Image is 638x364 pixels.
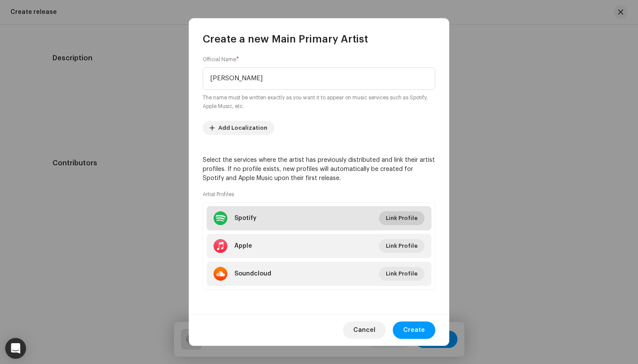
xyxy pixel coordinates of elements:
div: Apple [234,243,252,249]
span: Create [403,321,425,339]
p: Select the services where the artist has previously distributed and link their artist profiles. I... [203,156,435,183]
button: Link Profile [379,267,424,281]
span: Add Localization [218,119,267,137]
button: Create [393,321,435,339]
small: The name must be written exactly as you want it to appear on music services such as Spotify, Appl... [203,93,435,111]
span: Cancel [353,321,375,339]
span: Link Profile [386,265,418,282]
span: Link Profile [386,237,418,255]
button: Link Profile [379,211,424,225]
small: Artist Profiles [203,190,234,199]
input: Official Name [203,67,435,90]
div: Soundcloud [234,270,271,277]
button: Link Profile [379,239,424,253]
small: Official Name [203,55,236,64]
div: Open Intercom Messenger [5,338,26,359]
button: Add Localization [203,121,274,135]
div: Spotify [234,215,257,222]
button: Cancel [343,321,386,339]
span: Link Profile [386,210,418,227]
span: Create a new Main Primary Artist [203,32,368,46]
